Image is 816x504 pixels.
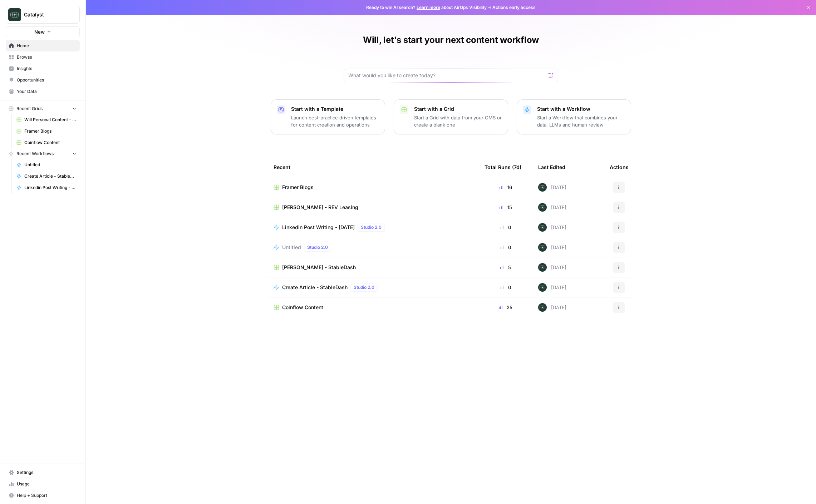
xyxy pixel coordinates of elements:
[17,481,77,487] span: Usage
[366,4,487,11] span: Ready to win AI search? about AirOps Visibility
[6,6,80,24] button: Workspace: Catalyst
[394,99,508,134] button: Start with a GridStart a Grid with data from your CMS or create a blank one
[414,105,502,113] p: Start with a Grid
[16,150,54,157] span: Recent Workflows
[274,184,473,191] a: Framer Blogs
[24,11,67,18] span: Catalyst
[538,157,565,177] div: Last Edited
[538,263,547,272] img: lkqc6w5wqsmhugm7jkiokl0d6w4g
[348,72,545,79] input: What would you like to create today?
[417,5,440,10] a: Learn more
[6,148,80,159] button: Recent Workflows
[6,467,80,478] a: Settings
[537,114,625,128] p: Start a Workflow that combines your data, LLMs and human review
[17,492,77,499] span: Help + Support
[13,159,80,171] a: Untitled
[6,74,80,86] a: Opportunities
[17,469,77,476] span: Settings
[13,137,80,148] a: Coinflow Content
[282,244,301,251] span: Untitled
[13,114,80,125] a: Will Personal Content - [DATE]
[538,283,547,292] img: lkqc6w5wqsmhugm7jkiokl0d6w4g
[274,157,473,177] div: Recent
[538,203,547,212] img: lkqc6w5wqsmhugm7jkiokl0d6w4g
[537,105,625,113] p: Start with a Workflow
[485,264,527,271] div: 5
[24,128,77,134] span: Framer Blogs
[13,171,80,182] a: Create Article - StableDash
[361,224,382,231] span: Studio 2.0
[16,105,43,112] span: Recent Grids
[24,162,77,168] span: Untitled
[414,114,502,128] p: Start a Grid with data from your CMS or create a blank one
[282,304,323,311] span: Coinflow Content
[291,114,379,128] p: Launch best-practice driven templates for content creation and operations
[274,304,473,311] a: Coinflow Content
[24,139,77,146] span: Coinflow Content
[271,99,385,134] button: Start with a TemplateLaunch best-practice driven templates for content creation and operations
[538,303,566,312] div: [DATE]
[538,223,566,232] div: [DATE]
[6,40,80,51] a: Home
[17,65,77,72] span: Insights
[17,54,77,60] span: Browse
[274,204,473,211] a: [PERSON_NAME] - REV Leasing
[282,224,355,231] span: Linkedin Post Writing - [DATE]
[13,125,80,137] a: Framer Blogs
[17,77,77,83] span: Opportunities
[517,99,631,134] button: Start with a WorkflowStart a Workflow that combines your data, LLMs and human review
[282,184,314,191] span: Framer Blogs
[17,43,77,49] span: Home
[485,284,527,291] div: 0
[17,88,77,95] span: Your Data
[485,204,527,211] div: 15
[538,243,547,252] img: lkqc6w5wqsmhugm7jkiokl0d6w4g
[538,243,566,252] div: [DATE]
[485,184,527,191] div: 16
[307,244,328,251] span: Studio 2.0
[291,105,379,113] p: Start with a Template
[13,182,80,193] a: Linkedin Post Writing - [DATE]
[538,303,547,312] img: lkqc6w5wqsmhugm7jkiokl0d6w4g
[538,263,566,272] div: [DATE]
[282,264,356,271] span: [PERSON_NAME] - StableDash
[282,284,348,291] span: Create Article - StableDash
[485,244,527,251] div: 0
[282,204,358,211] span: [PERSON_NAME] - REV Leasing
[6,51,80,63] a: Browse
[8,8,21,21] img: Catalyst Logo
[538,223,547,232] img: lkqc6w5wqsmhugm7jkiokl0d6w4g
[354,284,374,291] span: Studio 2.0
[24,173,77,179] span: Create Article - StableDash
[6,490,80,501] button: Help + Support
[485,157,521,177] div: Total Runs (7d)
[6,103,80,114] button: Recent Grids
[363,34,539,46] h1: Will, let's start your next content workflow
[538,183,566,192] div: [DATE]
[274,283,473,292] a: Create Article - StableDashStudio 2.0
[24,184,77,191] span: Linkedin Post Writing - [DATE]
[610,157,629,177] div: Actions
[538,203,566,212] div: [DATE]
[485,304,527,311] div: 25
[6,63,80,74] a: Insights
[274,264,473,271] a: [PERSON_NAME] - StableDash
[274,243,473,252] a: UntitledStudio 2.0
[485,224,527,231] div: 0
[6,26,80,37] button: New
[6,478,80,490] a: Usage
[34,28,45,35] span: New
[274,223,473,232] a: Linkedin Post Writing - [DATE]Studio 2.0
[538,283,566,292] div: [DATE]
[6,86,80,97] a: Your Data
[492,4,536,11] span: Actions early access
[538,183,547,192] img: lkqc6w5wqsmhugm7jkiokl0d6w4g
[24,117,77,123] span: Will Personal Content - [DATE]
